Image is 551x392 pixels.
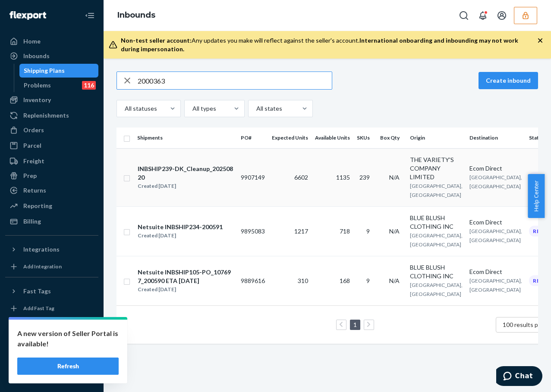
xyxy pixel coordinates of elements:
div: Freight [23,157,44,165]
span: [GEOGRAPHIC_DATA], [GEOGRAPHIC_DATA] [469,174,522,190]
a: Freight [5,154,98,168]
a: Inventory [5,93,98,107]
ol: breadcrumbs [110,3,162,28]
span: N/A [389,277,400,284]
span: N/A [389,174,400,181]
div: INBSHIP239-DK_Cleanup_20250820 [138,165,233,182]
th: SKUs [353,128,377,148]
span: 310 [298,277,308,284]
a: Add Integration [5,260,98,274]
a: Help Center [5,353,98,367]
a: Page 1 is your current page [352,321,359,328]
th: Available Units [312,128,353,148]
a: Prep [5,169,98,183]
div: Created [DATE] [138,182,233,190]
button: Close Navigation [81,7,98,24]
div: Created [DATE] [138,231,223,240]
a: Inbounds [5,49,98,63]
div: Ecom Direct [469,164,522,173]
th: Origin [406,128,466,148]
a: Parcel [5,139,98,152]
div: Fast Tags [23,287,51,296]
button: Give Feedback [5,368,98,382]
button: Create inbound [479,72,538,89]
iframe: Opens a widget where you can chat to one of our agents [496,366,542,388]
div: Shipping Plans [24,66,65,75]
button: Refresh [17,358,119,375]
button: Talk to Support [5,339,98,352]
div: Returns [23,186,46,195]
span: 239 [359,174,370,181]
a: Settings [5,324,98,338]
a: Reporting [5,199,98,213]
div: Ecom Direct [469,268,522,276]
div: Created [DATE] [138,285,233,294]
div: Prep [23,171,37,180]
span: [GEOGRAPHIC_DATA], [GEOGRAPHIC_DATA] [469,277,522,293]
a: Problems116 [19,78,99,92]
span: [GEOGRAPHIC_DATA], [GEOGRAPHIC_DATA] [410,282,463,297]
input: All statuses [124,104,125,113]
span: 1217 [294,227,308,235]
div: Any updates you make will reflect against the seller's account. [121,36,537,53]
div: Add Integration [23,263,62,270]
button: Integrations [5,243,98,256]
div: Billing [23,217,41,226]
a: Replenishments [5,109,98,122]
input: All states [255,104,256,113]
input: All types [192,104,192,113]
p: A new version of Seller Portal is available! [17,328,119,349]
div: Netsuite INBSHIP105-PO_107697_200590 ETA [DATE] [138,268,233,285]
div: Reporting [23,202,52,210]
td: 9907149 [237,148,268,206]
div: Netsuite INBSHIP234-200591 [138,223,223,231]
div: Problems [24,81,51,90]
div: Home [23,37,41,46]
button: Help Center [528,174,545,218]
span: 9 [366,227,370,235]
div: Parcel [23,141,41,150]
input: Search inbounds by name, destination, msku... [138,72,332,89]
div: BLUE BLUSH CLOTHING INC [410,263,463,280]
span: 1135 [336,174,350,181]
th: Box Qty [377,128,406,148]
td: 9889616 [237,256,268,305]
a: Inbounds [117,10,155,20]
span: N/A [389,227,400,235]
div: Replenishments [23,111,69,120]
div: Inbounds [23,52,50,60]
button: Open account menu [493,7,510,24]
th: Expected Units [268,128,312,148]
span: 168 [340,277,350,284]
div: Add Fast Tag [23,305,54,312]
span: 718 [340,227,350,235]
th: Destination [466,128,526,148]
a: Add Fast Tag [5,302,98,315]
span: [GEOGRAPHIC_DATA], [GEOGRAPHIC_DATA] [410,183,463,198]
a: Billing [5,215,98,228]
span: 9 [366,277,370,284]
img: Flexport logo [9,11,46,20]
div: Inventory [23,96,51,104]
th: PO# [237,128,268,148]
button: Open notifications [474,7,491,24]
button: Fast Tags [5,284,98,298]
span: 6602 [294,174,308,181]
div: Integrations [23,245,60,254]
span: Non-test seller account: [121,37,192,44]
a: Home [5,34,98,48]
button: Open Search Box [455,7,472,24]
div: Ecom Direct [469,218,522,227]
div: BLUE BLUSH CLOTHING INC [410,214,463,231]
a: Returns [5,184,98,197]
div: Orders [23,126,44,134]
th: Shipments [134,128,237,148]
span: [GEOGRAPHIC_DATA], [GEOGRAPHIC_DATA] [469,228,522,243]
span: [GEOGRAPHIC_DATA], [GEOGRAPHIC_DATA] [410,232,463,248]
a: Orders [5,123,98,137]
div: THE VARIETY'S COMPANY LIMITED [410,156,463,181]
td: 9895083 [237,206,268,256]
div: 116 [82,81,96,90]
